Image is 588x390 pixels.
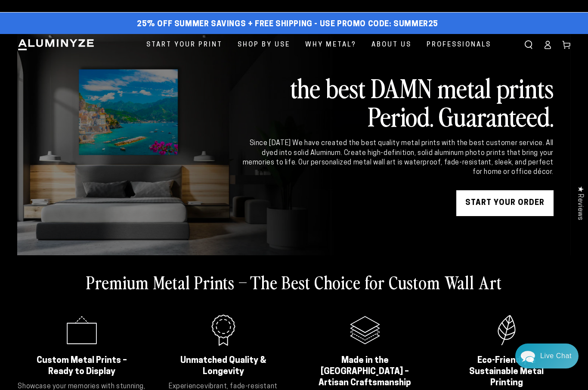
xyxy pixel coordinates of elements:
[572,179,588,227] div: Click to open Judge.me floating reviews tab
[299,34,363,56] a: Why Metal?
[140,34,229,56] a: Start Your Print
[146,39,223,51] span: Start Your Print
[86,271,502,293] h2: Premium Metal Prints – The Best Choice for Custom Wall Art
[427,39,491,51] span: Professionals
[519,35,538,54] summary: Search our site
[170,355,277,378] h2: Unmatched Quality & Longevity
[456,190,554,216] a: START YOUR Order
[231,34,297,56] a: Shop By Use
[241,73,554,130] h2: the best DAMN metal prints Period. Guaranteed.
[137,20,438,29] span: 25% off Summer Savings + Free Shipping - Use Promo Code: SUMMER25
[540,344,572,368] div: Contact Us Directly
[311,355,418,389] h2: Made in the [GEOGRAPHIC_DATA] – Artisan Craftsmanship
[28,355,135,378] h2: Custom Metal Prints – Ready to Display
[17,38,95,51] img: Aluminyze
[238,39,290,51] span: Shop By Use
[453,355,560,389] h2: Eco-Friendly & Sustainable Metal Printing
[365,34,418,56] a: About Us
[371,39,412,51] span: About Us
[420,34,498,56] a: Professionals
[515,344,579,368] div: Chat widget toggle
[241,139,554,177] div: Since [DATE] We have created the best quality metal prints with the best customer service. All dy...
[305,39,356,51] span: Why Metal?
